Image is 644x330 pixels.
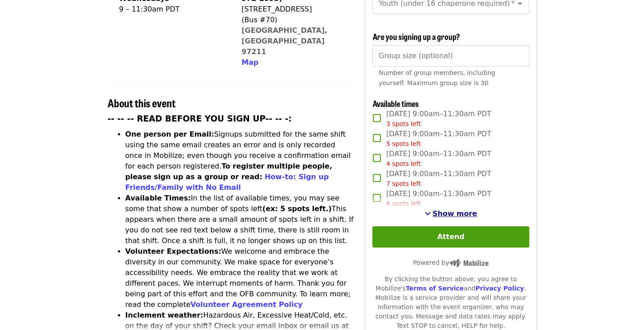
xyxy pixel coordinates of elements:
[125,311,203,319] strong: Inclement weather:
[125,130,215,138] strong: One person per Email:
[372,31,460,42] span: Are you signing up a group?
[108,114,292,123] strong: -- -- -- READ BEFORE YOU SIGN UP-- -- -:
[386,180,421,187] span: 7 spots left
[386,140,421,147] span: 5 spots left
[413,259,488,266] span: Powered by
[125,162,332,181] strong: To register multiple people, please sign up as a group or read:
[125,246,355,310] li: We welcome and embrace the diversity in our community. We make space for everyone’s accessibility...
[242,4,347,15] div: [STREET_ADDRESS]
[372,45,529,67] input: [object Object]
[242,58,258,67] span: Map
[242,57,258,68] button: Map
[386,120,421,127] span: 3 spots left
[242,26,328,56] a: [GEOGRAPHIC_DATA], [GEOGRAPHIC_DATA] 97211
[386,200,421,207] span: 6 spots left
[125,193,355,246] li: In the list of available times, you may see some that show a number of spots left This appears wh...
[125,129,355,193] li: Signups submitted for the same shift using the same email creates an error and is only recorded o...
[449,259,488,267] img: Powered by Mobilize
[125,173,329,192] a: How-to: Sign up Friends/Family with No Email
[406,285,464,292] a: Terms of Service
[372,226,529,247] button: Attend
[379,69,495,86] span: Number of group members, including yourself. Maximum group size is 30
[372,98,418,109] span: Available times
[108,95,176,110] span: About this event
[125,247,222,255] strong: Volunteer Expectations:
[125,194,191,202] strong: Available Times:
[386,109,491,129] span: [DATE] 9:00am–11:30am PDT
[433,209,477,218] span: Show more
[386,189,491,208] span: [DATE] 9:00am–11:30am PDT
[475,285,524,292] a: Privacy Policy
[191,300,303,309] a: Volunteer Agreement Policy
[386,149,491,169] span: [DATE] 9:00am–11:30am PDT
[386,169,491,189] span: [DATE] 9:00am–11:30am PDT
[262,204,332,213] strong: (ex: 5 spots left.)
[425,208,477,219] button: See more timeslots
[119,4,224,15] div: 9 – 11:30am PDT
[242,15,347,25] div: (Bus #70)
[386,129,491,149] span: [DATE] 9:00am–11:30am PDT
[386,160,421,167] span: 4 spots left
